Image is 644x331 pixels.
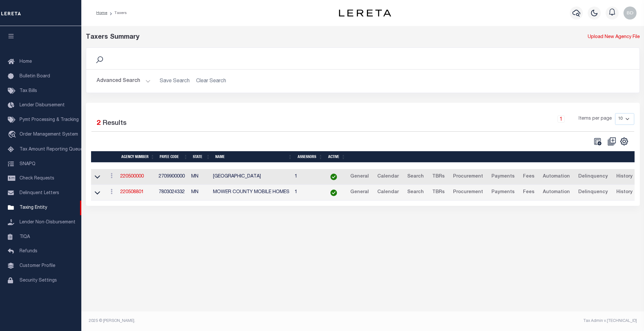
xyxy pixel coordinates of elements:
[120,174,144,179] a: 220500000
[156,185,189,201] td: 7803024332
[190,151,213,163] th: State: activate to sort column ascending
[20,220,75,225] span: Lender Non-Disbursement
[450,172,486,182] a: Procurement
[20,205,47,210] span: Taxing Entity
[97,75,151,87] button: Advanced Search
[20,264,55,268] span: Customer Profile
[489,172,517,182] a: Payments
[20,278,57,283] span: Security Settings
[20,176,54,181] span: Check Requests
[107,10,127,16] li: Taxers
[624,7,637,20] img: svg+xml;base64,PHN2ZyB4bWxucz0iaHR0cDovL3d3dy53My5vcmcvMjAwMC9zdmciIHBvaW50ZXItZXZlbnRzPSJub25lIi...
[429,172,448,182] a: TBRs
[540,187,573,198] a: Automation
[20,89,37,93] span: Tax Bills
[20,132,78,137] span: Order Management System
[374,187,402,198] a: Calendar
[97,120,101,127] span: 2
[189,169,210,185] td: MN
[450,187,486,198] a: Procurement
[368,318,637,324] div: Tax Admin v.[TECHNICAL_ID]
[557,115,565,123] a: 1
[119,151,157,163] th: Agency Number: activate to sort column ascending
[20,147,83,152] span: Tax Amount Reporting Queue
[347,172,372,182] a: General
[489,187,517,198] a: Payments
[520,172,537,182] a: Fees
[213,151,295,163] th: Name: activate to sort column ascending
[20,74,50,79] span: Bulletin Board
[20,162,35,166] span: SNAPQ
[520,187,537,198] a: Fees
[20,191,59,195] span: Delinquent Letters
[210,169,292,185] td: [GEOGRAPHIC_DATA]
[579,115,612,123] span: Items per page
[20,60,32,64] span: Home
[84,318,363,324] div: 2025 © [PERSON_NAME].
[20,118,79,122] span: Pymt Processing & Tracking
[540,172,573,182] a: Automation
[339,9,391,17] img: logo-dark.svg
[20,103,65,108] span: Lender Disbursement
[157,151,190,163] th: Payee Code: activate to sort column ascending
[156,169,189,185] td: 2709900000
[210,185,292,201] td: MOWER COUNTY MOBILE HOMES
[120,190,144,194] a: 220508801
[429,187,448,198] a: TBRs
[96,11,107,15] a: Home
[613,172,636,182] a: History
[189,185,210,201] td: MN
[20,249,37,254] span: Refunds
[8,131,18,139] i: travel_explore
[292,169,322,185] td: 1
[86,33,499,42] div: Taxers Summary
[404,187,427,198] a: Search
[404,172,427,182] a: Search
[348,151,638,163] th: &nbsp;
[613,187,636,198] a: History
[292,185,322,201] td: 1
[330,174,337,180] img: check-icon-green.svg
[325,151,348,163] th: Active: activate to sort column ascending
[295,151,326,163] th: Assessors: activate to sort column ascending
[20,234,30,239] span: TIQA
[330,190,337,196] img: check-icon-green.svg
[575,187,611,198] a: Delinquency
[374,172,402,182] a: Calendar
[588,34,640,41] a: Upload New Agency File
[347,187,372,198] a: General
[102,118,127,129] label: Results
[575,172,611,182] a: Delinquency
